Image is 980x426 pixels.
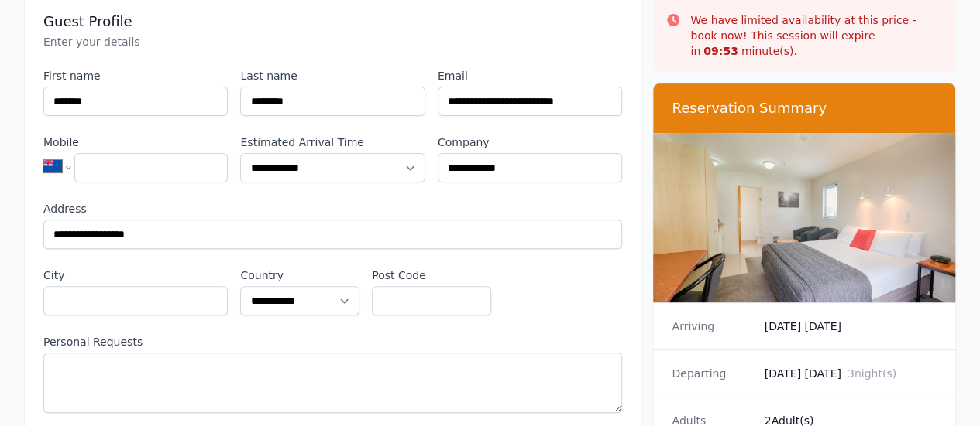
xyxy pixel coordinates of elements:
[690,12,943,59] p: We have limited availability at this price - book now! This session will expire in minute(s).
[672,366,751,381] dt: Departing
[43,34,622,49] p: Enter your details
[848,367,896,380] span: 3 night(s)
[765,319,937,334] dd: [DATE] [DATE]
[43,268,228,283] label: City
[43,334,622,349] label: Personal Requests
[43,201,622,216] label: Address
[653,133,955,302] img: Superior Studio
[240,68,425,83] label: Last name
[372,268,491,283] label: Post Code
[765,366,937,381] dd: [DATE] [DATE]
[240,268,359,283] label: Country
[672,99,937,118] h3: Reservation Summary
[43,135,228,150] label: Mobile
[703,45,738,57] strong: 09 : 53
[240,135,425,150] label: Estimated Arrival Time
[438,135,622,150] label: Company
[438,68,622,83] label: Email
[43,68,228,83] label: First name
[43,12,622,31] h3: Guest Profile
[672,319,751,334] dt: Arriving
